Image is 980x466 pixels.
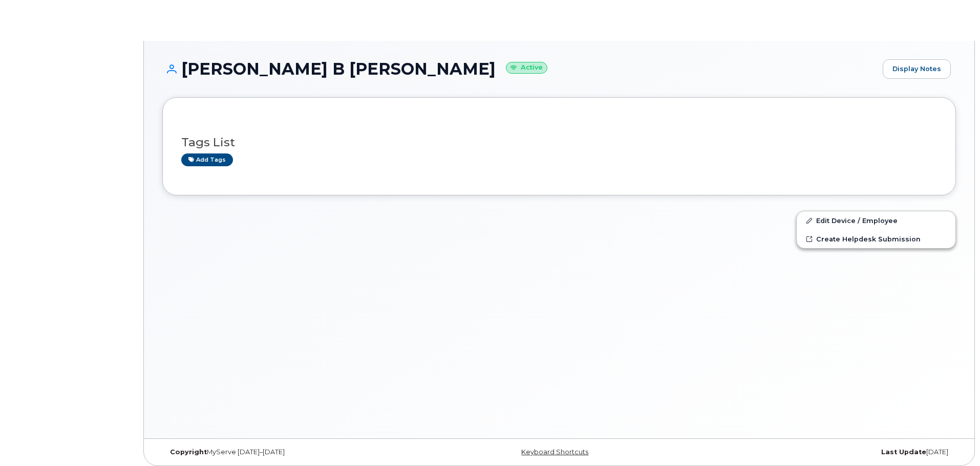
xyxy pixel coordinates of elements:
div: [DATE] [691,448,956,456]
h1: [PERSON_NAME] B [PERSON_NAME] [162,60,878,78]
div: MyServe [DATE]–[DATE] [162,448,427,456]
a: Keyboard Shortcuts [521,448,588,456]
a: Add tags [181,153,233,166]
h3: Tags List [181,136,937,149]
a: Display Notes [883,59,951,79]
strong: Copyright [170,448,207,456]
strong: Last Update [881,448,926,456]
a: Edit Device / Employee [797,211,955,230]
small: Active [506,62,547,74]
a: Create Helpdesk Submission [797,230,955,248]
